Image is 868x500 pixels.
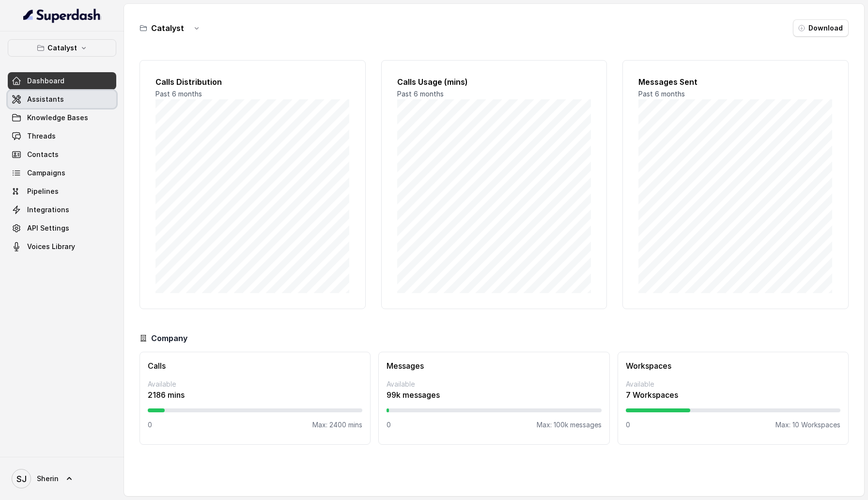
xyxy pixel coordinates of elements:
p: Catalyst [47,42,77,54]
h3: Workspaces [626,360,840,372]
span: Voices Library [27,242,75,251]
span: API Settings [27,223,69,233]
p: Available [387,379,601,389]
span: Pipelines [27,187,59,196]
h2: Calls Distribution [155,76,350,88]
h2: Calls Usage (mins) [397,76,591,88]
h3: Calls [148,360,362,372]
span: Threads [27,131,56,141]
span: Knowledge Bases [27,113,88,123]
span: Sherin [37,474,59,484]
span: Past 6 months [638,90,685,98]
p: 7 Workspaces [626,389,840,401]
a: API Settings [8,219,116,237]
a: Knowledge Bases [8,109,116,126]
p: Available [148,379,362,389]
a: Campaigns [8,164,116,182]
a: Voices Library [8,238,116,255]
a: Integrations [8,201,116,219]
span: Dashboard [27,76,64,86]
span: Integrations [27,205,69,215]
a: Dashboard [8,72,116,90]
h3: Catalyst [151,22,184,34]
span: Contacts [27,150,59,159]
span: Campaigns [27,168,65,178]
img: light.svg [23,8,101,23]
span: Past 6 months [155,90,202,98]
a: Pipelines [8,183,116,200]
p: Max: 10 Workspaces [775,420,840,430]
p: 0 [626,420,630,430]
text: SJ [16,474,27,484]
h3: Company [151,332,187,344]
p: Max: 2400 mins [312,420,362,430]
p: 2186 mins [148,389,362,401]
span: Past 6 months [397,90,444,98]
p: 0 [387,420,391,430]
h3: Messages [387,360,601,372]
p: Available [626,379,840,389]
h2: Messages Sent [638,76,833,88]
span: Assistants [27,94,64,104]
p: 99k messages [387,389,601,401]
a: Assistants [8,91,116,108]
a: Sherin [8,465,116,492]
button: Download [793,19,849,37]
a: Threads [8,127,116,145]
a: Contacts [8,146,116,163]
p: 0 [148,420,152,430]
button: Catalyst [8,39,116,57]
p: Max: 100k messages [537,420,602,430]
